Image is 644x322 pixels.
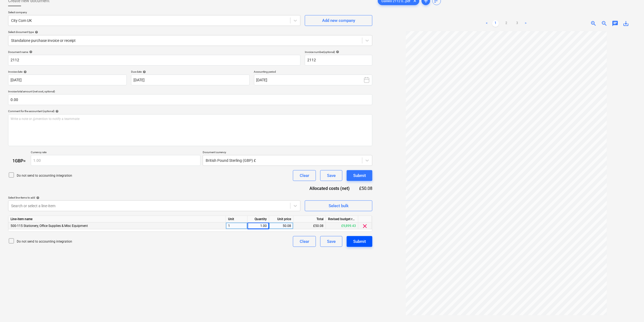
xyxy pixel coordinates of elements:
input: Invoice total amount (net cost, optional) [8,94,372,105]
div: Clear [300,172,309,179]
button: [DATE] [254,75,373,85]
span: save_alt [623,20,629,27]
span: clear [362,223,368,229]
div: Invoice number (optional) [305,50,372,54]
div: 1.00 [250,223,267,229]
div: Select line-items to add [8,196,301,199]
p: Do not send to accounting integration [17,239,72,244]
div: Document name [8,50,301,54]
div: £50.08 [293,223,326,229]
a: Page 1 is your current page [492,20,499,27]
div: Invoice date [8,70,127,73]
div: Submit [353,238,366,245]
div: £9,899.43 [326,223,358,229]
a: Next page [523,20,529,27]
div: 1 GBP = [8,158,31,163]
span: zoom_out [601,20,608,27]
span: help [28,50,32,53]
div: Unit price [269,216,293,223]
button: Select bulk [305,200,372,211]
input: Document name [8,55,301,66]
span: help [35,196,39,199]
div: Revised budget remaining [326,216,358,223]
div: £50.08 [359,185,373,192]
div: Select document type [8,30,372,34]
div: Quantity [248,216,269,223]
div: Line-item name [8,216,226,223]
span: help [142,70,146,73]
input: Due date not specified [131,75,250,85]
button: Clear [293,170,316,181]
input: Invoice number [305,55,372,66]
span: help [22,70,27,73]
span: help [34,31,38,34]
div: Total [293,216,326,223]
button: Submit [347,170,372,181]
button: Clear [293,236,316,247]
div: Comment for the accountant (optional) [8,109,372,113]
div: Allocated costs (net) [302,185,358,192]
div: Submit [353,172,366,179]
iframe: Chat Widget [617,296,644,322]
a: Previous page [484,20,490,27]
a: Page 2 [503,20,510,27]
button: Add new company [305,15,372,26]
div: Due date [131,70,250,73]
div: Save [327,238,336,245]
span: zoom_in [590,20,597,27]
span: 500-115 Stationery, Office Supplies & Misc Equipment [11,224,88,228]
button: Save [320,236,342,247]
div: 50.08 [271,223,291,229]
p: Do not send to accounting integration [17,173,72,178]
p: Currency rate [31,150,201,155]
div: Select bulk [329,202,349,209]
div: Clear [300,238,309,245]
p: Invoice total amount (net cost, optional) [8,90,372,94]
button: Submit [347,236,372,247]
p: Document currency [203,150,372,155]
input: Invoice date not specified [8,75,127,85]
a: Page 3 [514,20,520,27]
div: Add new company [322,17,355,24]
div: 1 [226,223,248,229]
p: Accounting period [254,70,373,75]
p: Select company [8,11,301,15]
span: help [335,50,339,53]
div: Save [327,172,336,179]
button: Save [320,170,342,181]
span: help [54,110,59,113]
span: chat [612,20,619,27]
div: Unit [226,216,248,223]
